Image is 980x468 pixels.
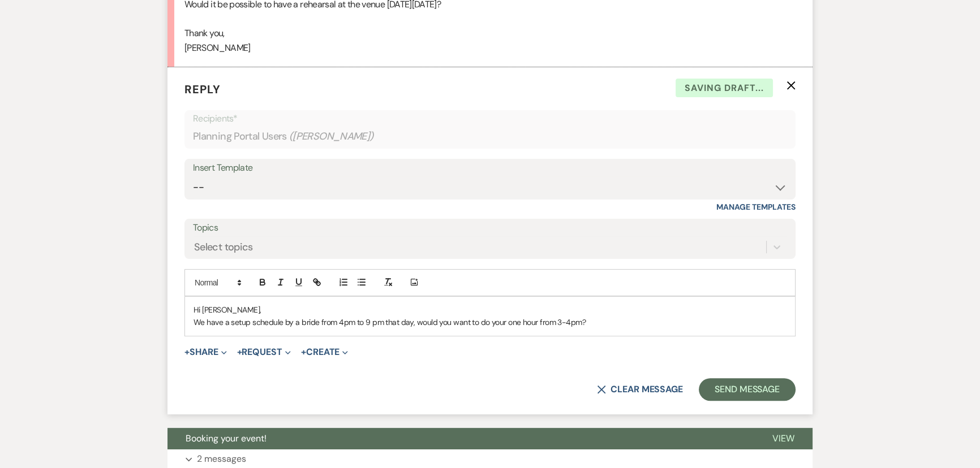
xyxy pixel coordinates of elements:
[193,111,787,126] p: Recipients*
[237,348,291,357] button: Request
[186,432,267,444] span: Booking your event!
[237,348,242,357] span: +
[716,202,796,212] a: Manage Templates
[301,348,348,357] button: Create
[194,239,253,254] div: Select topics
[301,348,306,357] span: +
[184,348,227,357] button: Share
[184,41,796,55] p: [PERSON_NAME]
[193,125,787,148] div: Planning Portal Users
[197,452,246,466] p: 2 messages
[184,82,221,97] span: Reply
[676,79,773,98] span: Saving draft...
[194,316,786,328] p: We have a setup schedule by a bride from 4pm to 9 pm that day, would you want to do your one hour...
[193,160,787,176] div: Insert Template
[699,378,796,401] button: Send Message
[167,428,754,449] button: Booking your event!
[597,385,683,394] button: Clear message
[289,129,374,144] span: ( [PERSON_NAME] )
[184,26,796,41] p: Thank you,
[194,304,786,316] p: Hi [PERSON_NAME],
[754,428,813,449] button: View
[193,220,787,236] label: Topics
[772,432,794,444] span: View
[184,348,190,357] span: +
